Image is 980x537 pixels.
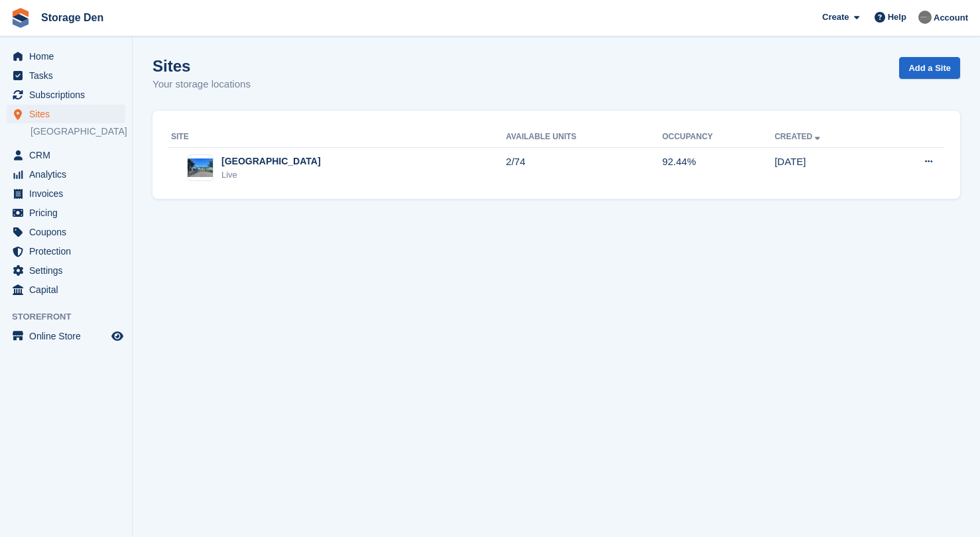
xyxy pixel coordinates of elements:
a: menu [7,242,125,261]
span: Create [822,11,849,24]
span: Subscriptions [29,86,109,104]
span: Help [888,11,906,24]
a: Storage Den [36,7,109,29]
a: menu [7,165,125,184]
h1: Sites [153,57,251,75]
td: 92.44% [662,147,775,188]
a: menu [7,86,125,104]
span: Sites [29,105,109,123]
a: menu [7,204,125,222]
td: [DATE] [774,147,882,188]
span: Storefront [12,310,132,324]
a: menu [7,280,125,299]
th: Site [168,127,506,148]
a: menu [7,327,125,345]
a: menu [7,105,125,123]
img: Image of Aberdeen site [188,158,213,178]
span: Coupons [29,223,109,241]
th: Available Units [506,127,662,148]
a: menu [7,223,125,241]
a: menu [7,47,125,66]
a: Preview store [109,328,125,344]
span: Home [29,47,109,66]
span: Account [934,11,968,25]
a: menu [7,261,125,280]
span: Protection [29,242,109,261]
span: Analytics [29,165,109,184]
span: Capital [29,280,109,299]
img: Brian Barbour [918,11,932,24]
a: [GEOGRAPHIC_DATA] [31,125,125,138]
td: 2/74 [506,147,662,188]
a: menu [7,184,125,203]
span: Online Store [29,327,109,345]
img: stora-icon-8386f47178a22dfd0bd8f6a31ec36ba5ce8667c1dd55bd0f319d3a0aa187defe.svg [11,8,31,28]
span: Invoices [29,184,109,203]
span: Tasks [29,66,109,85]
div: Live [221,168,321,182]
span: Settings [29,261,109,280]
span: CRM [29,146,109,164]
span: Pricing [29,204,109,222]
a: menu [7,66,125,85]
p: Your storage locations [153,77,251,92]
a: Add a Site [899,57,960,79]
a: menu [7,146,125,164]
a: Created [774,132,823,141]
div: [GEOGRAPHIC_DATA] [221,154,321,168]
th: Occupancy [662,127,775,148]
